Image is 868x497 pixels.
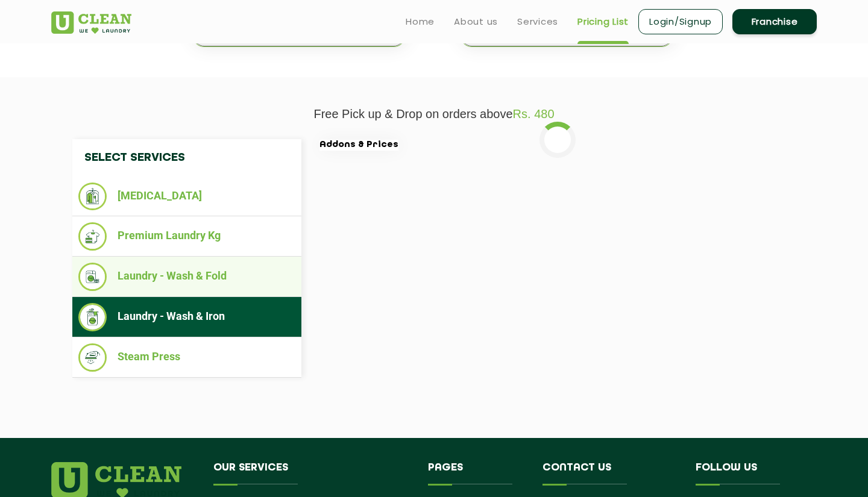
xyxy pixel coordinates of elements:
a: Login/Signup [638,9,723,34]
a: Services [517,14,558,29]
span: Rs. 480 [513,107,555,120]
img: UClean Laundry and Dry Cleaning [51,11,131,34]
h4: Contact us [542,462,678,485]
p: Free Pick up & Drop on orders above [51,107,817,121]
h4: Select Services [72,139,301,177]
h4: Our Services [213,462,410,485]
img: Laundry - Wash & Fold [78,263,107,291]
img: Premium Laundry Kg [78,222,107,251]
a: About us [454,14,498,29]
a: Pricing List [577,14,629,29]
li: Laundry - Wash & Fold [78,263,295,291]
li: Laundry - Wash & Iron [78,303,295,331]
img: Dry Cleaning [78,183,107,210]
li: Premium Laundry Kg [78,222,295,251]
li: Steam Press [78,343,295,372]
a: Home [406,14,435,29]
img: Steam Press [78,343,107,372]
a: Franchise [732,9,817,34]
h4: Follow us [696,462,802,485]
h3: Addons & Prices [319,140,398,151]
img: Laundry - Wash & Iron [78,303,107,331]
h4: Pages [428,462,525,485]
li: [MEDICAL_DATA] [78,183,295,210]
